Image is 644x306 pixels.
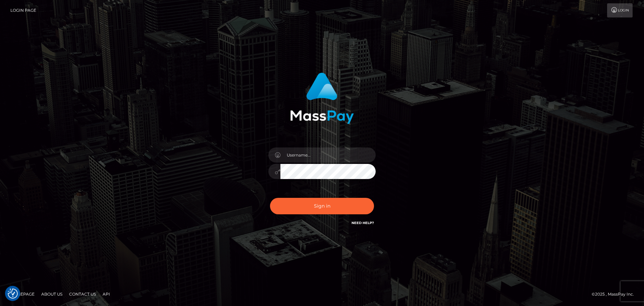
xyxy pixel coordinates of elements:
[100,289,113,299] a: API
[270,198,374,214] button: Sign in
[280,147,376,163] input: Username...
[290,73,354,124] img: MassPay Login
[592,291,639,298] div: © 2025 , MassPay Inc.
[66,289,99,299] a: Contact Us
[607,3,633,17] a: Login
[10,3,36,17] a: Login Page
[8,289,18,299] img: Revisit consent button
[352,221,374,225] a: Need Help?
[39,289,65,299] a: About Us
[8,289,18,299] button: Consent Preferences
[7,289,37,299] a: Homepage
